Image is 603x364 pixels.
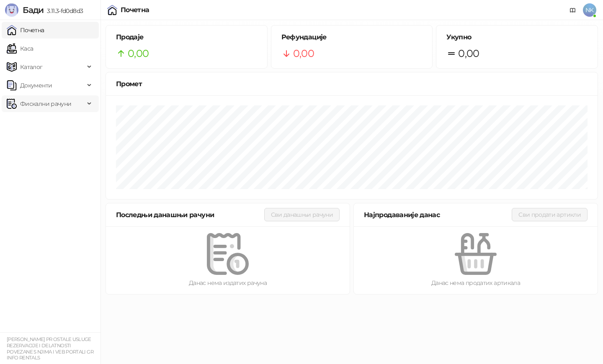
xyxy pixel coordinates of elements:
span: NK [583,3,596,17]
span: 0,00 [293,46,314,62]
a: Почетна [7,22,44,38]
span: 0,00 [128,46,149,62]
div: Данас нема издатих рачуна [119,278,336,287]
span: Документи [20,77,52,94]
button: Сви продати артикли [512,208,588,221]
a: Документација [566,3,580,17]
h5: Укупно [446,32,588,42]
img: Logo [5,3,18,17]
span: Бади [23,5,44,15]
span: Каталог [20,59,43,75]
div: Последњи данашњи рачуни [116,210,264,220]
div: Промет [116,79,588,89]
h5: Продаје [116,32,257,42]
div: Данас нема продатих артикала [367,278,584,287]
h5: Рефундације [281,32,423,42]
button: Сви данашњи рачуни [264,208,340,221]
small: [PERSON_NAME] PR OSTALE USLUGE REZERVACIJE I DELATNOSTI POVEZANE S NJIMA I VEB PORTALI GR INFO RE... [7,336,93,361]
span: 3.11.3-fd0d8d3 [44,7,83,15]
span: 0,00 [458,46,479,62]
div: Почетна [121,7,149,13]
a: Каса [7,40,33,57]
span: Фискални рачуни [20,95,71,112]
div: Најпродаваније данас [364,210,512,220]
